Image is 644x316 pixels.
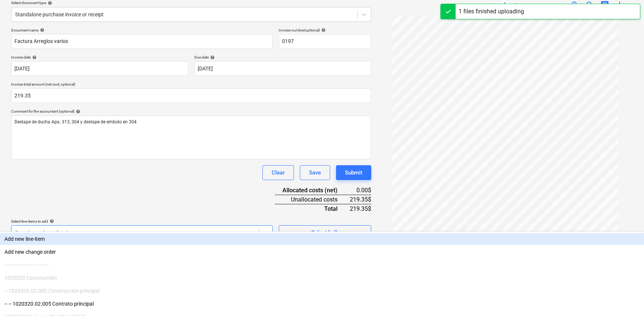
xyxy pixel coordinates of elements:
div: 219.35$ [349,204,371,213]
div: 1 files finished uploading [459,7,524,16]
span: Destape de ducha Apa. 313, 304 y destape de embolo en 304 [14,119,137,124]
div: Document name [11,28,273,33]
div: Clear [272,168,285,177]
span: help [31,55,37,60]
iframe: Chat Widget [607,280,644,316]
input: Document name [11,34,273,49]
input: Invoice number [279,34,371,49]
span: help [48,219,54,223]
span: help [38,28,44,32]
span: help [74,109,80,114]
input: Invoice total amount (net cost, optional) [11,88,371,103]
button: Clear [262,165,294,180]
input: Invoice date not specified [11,61,188,76]
div: 219.35$ [349,195,371,204]
span: help [209,55,215,60]
div: Submit [345,168,362,177]
div: Save [309,168,321,177]
div: Comment for the accountant (optional) [11,109,371,114]
div: Unallocated costs [275,195,349,204]
button: Save [300,165,330,180]
div: Select document type [11,0,371,5]
input: Due date not specified [194,61,372,76]
div: Select bulk [311,228,339,237]
div: Due date [194,55,372,60]
p: Invoice total amount (net cost, optional) [11,82,371,88]
div: Total [275,204,349,213]
div: Allocated costs (net) [275,186,349,195]
button: Select bulk [279,225,371,240]
div: Select line-items to add [11,219,273,224]
div: Widget de chat [607,280,644,316]
span: help [46,1,52,5]
div: Invoice date [11,55,188,60]
span: help [320,28,326,32]
div: Invoice number (optional) [279,28,371,33]
div: 0.00$ [349,186,371,195]
button: Submit [336,165,371,180]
